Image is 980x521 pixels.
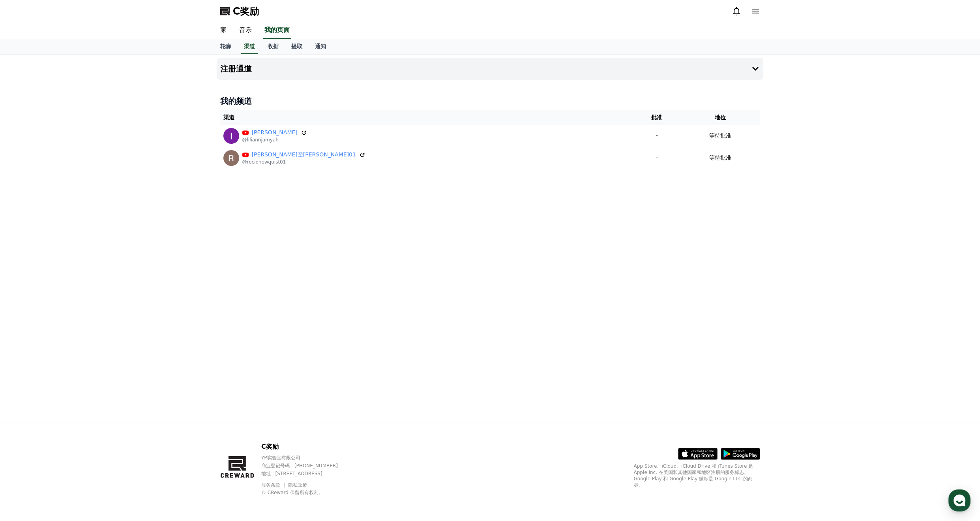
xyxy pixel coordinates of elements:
font: 批准 [651,114,662,120]
font: App Store、iCloud、iCloud Drive 和 iTunes Store 是 Apple Inc. 在美国和其他国家和地区注册的服务标志。Google Play 和 Google... [634,463,753,488]
font: 收据 [268,43,279,49]
font: [PERSON_NAME] [252,129,298,135]
font: 渠道 [244,43,255,49]
font: - [656,132,658,139]
font: 轮廓 [220,43,231,49]
a: 收据 [261,39,285,54]
font: 我的页面 [264,26,290,34]
font: 等待批准 [709,154,731,161]
a: 提取 [285,39,309,54]
button: 注册通道 [217,58,763,80]
font: 商业登记号码：[PHONE_NUMBER] [261,463,338,468]
font: [PERSON_NAME]奎[PERSON_NAME]01 [252,151,356,158]
font: 我的频道 [220,96,252,106]
font: 提取 [291,43,302,49]
a: 家 [214,22,233,39]
a: 渠道 [241,39,258,54]
font: 等待批准 [709,132,731,139]
a: 我的页面 [263,22,291,39]
img: 罗西奥·纽奎斯特01 [223,150,239,166]
a: 通知 [309,39,332,54]
font: - [656,154,658,161]
a: 隐私政策 [288,482,307,488]
font: 通知 [315,43,326,49]
font: 地位 [715,114,726,120]
img: 莉莲·贾米亚 [223,128,239,144]
font: © CReward 保留所有权利。 [261,490,323,495]
a: [PERSON_NAME]奎[PERSON_NAME]01 [252,150,356,159]
a: [PERSON_NAME] [252,128,298,137]
font: C奖励 [233,6,259,17]
font: 渠道 [223,114,234,120]
font: 地址 : [STREET_ADDRESS] [261,471,322,476]
font: 家 [220,26,227,34]
font: 注册通道 [220,64,252,73]
font: YP实验室有限公司 [261,455,300,461]
font: @liliannjamyah [242,137,279,143]
a: 音乐 [233,22,258,39]
font: @rocionewquist01 [242,159,286,165]
a: C奖励 [220,5,259,17]
font: 音乐 [239,26,252,34]
font: C奖励 [261,443,279,450]
a: 轮廓 [214,39,238,54]
a: 服务条款 [261,482,286,488]
font: 服务条款 [261,482,280,488]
